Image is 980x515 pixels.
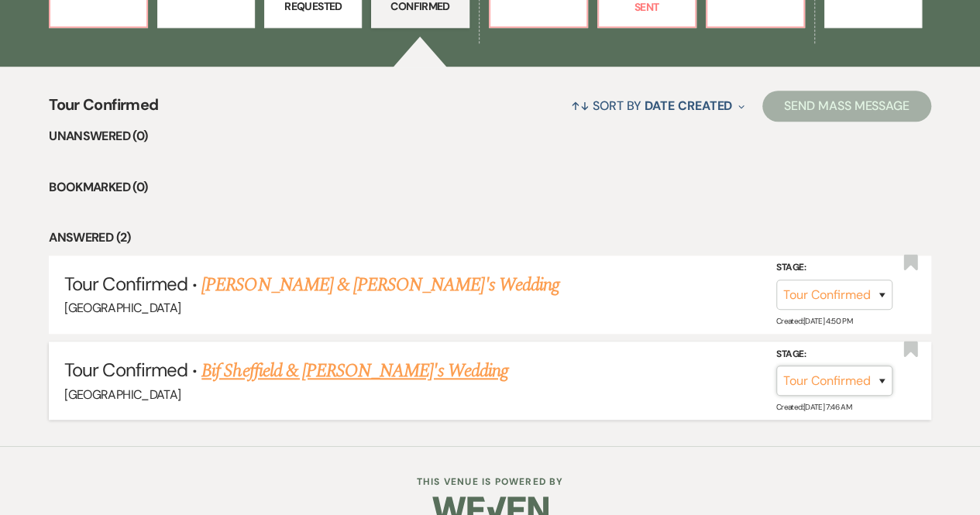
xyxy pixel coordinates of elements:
li: Bookmarked (0) [49,177,931,197]
span: Tour Confirmed [49,93,158,126]
span: Date Created [645,98,732,114]
button: Send Mass Message [762,91,931,122]
span: Created: [DATE] 4:50 PM [776,316,852,326]
li: Answered (2) [49,228,931,248]
button: Sort By Date Created [565,85,751,126]
span: [GEOGRAPHIC_DATA] [64,300,181,316]
a: Bif Sheffield & [PERSON_NAME]'s Wedding [201,357,508,385]
a: [PERSON_NAME] & [PERSON_NAME]'s Wedding [201,271,559,299]
label: Stage: [776,259,892,276]
span: ↑↓ [571,98,590,114]
span: Tour Confirmed [64,272,187,296]
span: Tour Confirmed [64,358,187,382]
label: Stage: [776,346,892,363]
span: Created: [DATE] 7:46 AM [776,402,851,412]
span: [GEOGRAPHIC_DATA] [64,386,181,403]
li: Unanswered (0) [49,126,931,146]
